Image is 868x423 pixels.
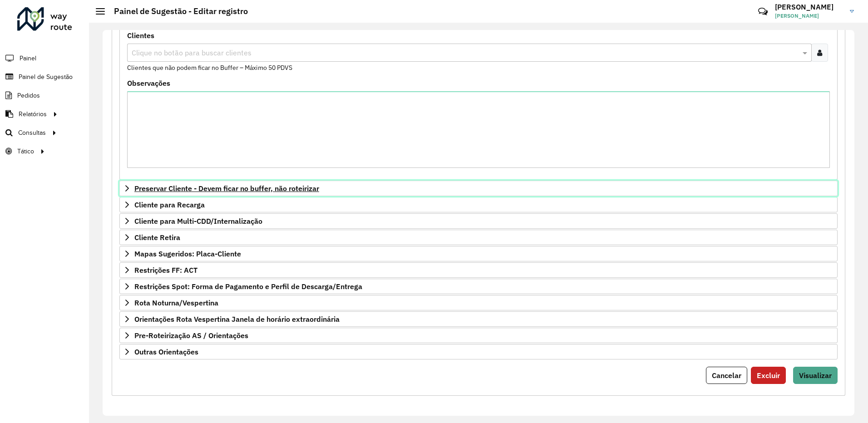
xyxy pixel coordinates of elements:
span: Mapas Sugeridos: Placa-Cliente [134,250,241,257]
a: Preservar Cliente - Devem ficar no buffer, não roteirizar [119,181,838,196]
span: Visualizar [799,371,832,380]
span: Restrições FF: ACT [134,266,197,274]
a: Rota Noturna/Vespertina [119,295,838,310]
a: Orientações Rota Vespertina Janela de horário extraordinária [119,311,838,327]
span: Tático [17,147,34,156]
a: Cliente para Recarga [119,197,838,212]
h2: Painel de Sugestão - Editar registro [105,6,248,16]
a: Contato Rápido [753,2,773,21]
a: Restrições Spot: Forma de Pagamento e Perfil de Descarga/Entrega [119,279,838,294]
a: Cliente Retira [119,230,838,245]
span: Painel de Sugestão [19,72,73,82]
a: Restrições FF: ACT [119,262,838,278]
div: Priorizar Cliente - Não podem ficar no buffer [119,28,838,180]
span: Relatórios [19,109,47,119]
a: Cliente para Multi-CDD/Internalização [119,213,838,229]
span: Cliente para Recarga [134,201,205,208]
span: Orientações Rota Vespertina Janela de horário extraordinária [134,315,340,323]
small: Clientes que não podem ficar no Buffer – Máximo 50 PDVS [127,64,292,72]
span: Cliente Retira [134,234,180,241]
span: Preservar Cliente - Devem ficar no buffer, não roteirizar [134,185,319,192]
a: Pre-Roteirização AS / Orientações [119,328,838,343]
span: [PERSON_NAME] [775,12,843,20]
span: Rota Noturna/Vespertina [134,299,218,306]
span: Pre-Roteirização AS / Orientações [134,332,248,339]
a: Mapas Sugeridos: Placa-Cliente [119,246,838,261]
a: Outras Orientações [119,344,838,359]
button: Excluir [751,367,786,384]
label: Clientes [127,30,154,41]
button: Cancelar [706,367,747,384]
button: Visualizar [793,367,838,384]
span: Pedidos [17,91,40,100]
span: Cancelar [712,371,741,380]
label: Observações [127,78,170,89]
span: Restrições Spot: Forma de Pagamento e Perfil de Descarga/Entrega [134,283,362,290]
span: Outras Orientações [134,348,198,355]
span: Consultas [18,128,46,138]
span: Painel [20,54,36,63]
span: Excluir [757,371,780,380]
span: Cliente para Multi-CDD/Internalização [134,217,262,225]
h3: [PERSON_NAME] [775,3,843,11]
